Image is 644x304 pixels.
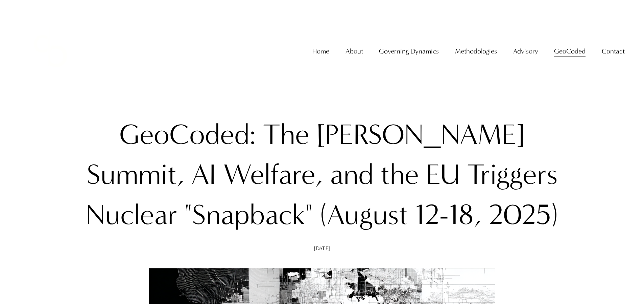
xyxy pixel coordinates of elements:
[312,44,329,58] a: Home
[185,195,313,235] div: "Snapback"
[314,245,330,252] span: [DATE]
[602,44,625,58] a: folder dropdown
[426,155,460,195] div: EU
[488,195,558,235] div: 2025)
[455,45,497,58] span: Methodologies
[86,195,177,235] div: Nuclear
[513,44,538,58] a: folder dropdown
[330,155,374,195] div: and
[602,45,625,58] span: Contact
[513,45,538,58] span: Advisory
[554,44,586,58] a: folder dropdown
[223,155,323,195] div: Welfare,
[87,155,184,195] div: Summit,
[345,44,363,58] a: folder dropdown
[554,45,586,58] span: GeoCoded
[316,115,525,155] div: [PERSON_NAME]
[320,195,408,235] div: (August
[415,195,481,235] div: 12-18,
[345,45,363,58] span: About
[119,115,256,155] div: GeoCoded:
[263,115,309,155] div: The
[379,45,439,58] span: Governing Dynamics
[19,20,81,82] img: Christopher Sanchez &amp; Co.
[455,44,497,58] a: folder dropdown
[381,155,419,195] div: the
[467,155,558,195] div: Triggers
[379,44,439,58] a: folder dropdown
[191,155,216,195] div: AI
